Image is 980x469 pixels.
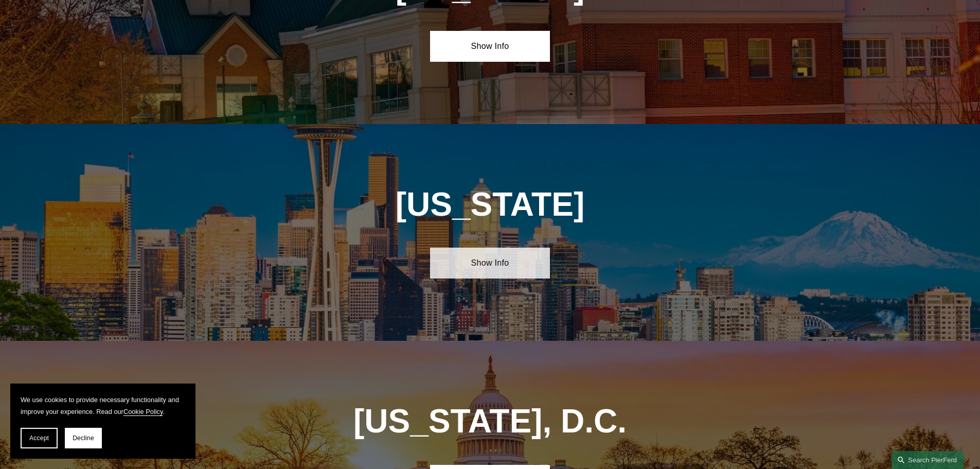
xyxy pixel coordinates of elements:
[29,435,49,442] span: Accept
[123,408,163,415] a: Cookie Policy
[21,394,185,418] p: We use cookies to provide necessary functionality and improve your experience. Read our .
[73,435,94,442] span: Decline
[430,31,550,62] a: Show Info
[892,451,964,469] a: Search this site
[370,186,610,223] h1: [US_STATE]
[65,428,102,448] button: Decline
[10,384,195,459] section: Cookie banner
[430,248,550,279] a: Show Info
[21,428,58,448] button: Accept
[310,403,670,440] h1: [US_STATE], D.C.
